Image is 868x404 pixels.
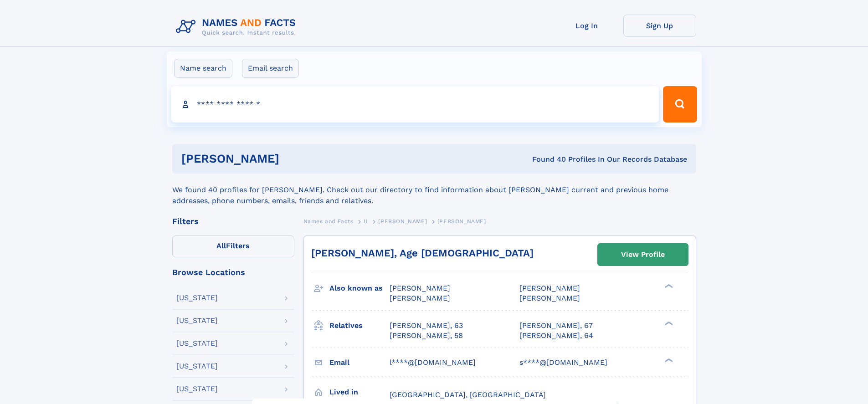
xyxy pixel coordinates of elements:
[171,86,659,123] input: search input
[390,321,463,331] a: [PERSON_NAME], 63
[378,218,427,225] span: [PERSON_NAME]
[242,59,299,78] label: Email search
[663,357,673,363] div: ❯
[329,281,390,296] h3: Also known as
[390,390,546,399] span: [GEOGRAPHIC_DATA], [GEOGRAPHIC_DATA]
[176,294,218,302] div: [US_STATE]
[176,385,218,393] div: [US_STATE]
[172,268,294,276] div: Browse Locations
[406,154,687,164] div: Found 40 Profiles In Our Records Database
[519,294,580,302] span: [PERSON_NAME]
[329,355,390,370] h3: Email
[172,217,294,225] div: Filters
[390,331,463,341] a: [PERSON_NAME], 58
[390,284,450,292] span: [PERSON_NAME]
[550,15,623,37] a: Log In
[172,174,696,206] div: We found 40 profiles for [PERSON_NAME]. Check out our directory to find information about [PERSON...
[329,318,390,333] h3: Relatives
[364,215,368,227] a: U
[364,218,368,225] span: U
[519,284,580,292] span: [PERSON_NAME]
[623,15,696,37] a: Sign Up
[663,86,697,123] button: Search Button
[174,59,232,78] label: Name search
[378,215,427,227] a: [PERSON_NAME]
[176,340,218,347] div: [US_STATE]
[176,363,218,370] div: [US_STATE]
[519,331,593,341] a: [PERSON_NAME], 64
[663,320,673,326] div: ❯
[663,283,673,289] div: ❯
[598,244,688,266] a: View Profile
[519,321,593,331] a: [PERSON_NAME], 67
[311,247,534,259] a: [PERSON_NAME], Age [DEMOGRAPHIC_DATA]
[216,241,226,250] span: All
[172,235,294,257] label: Filters
[181,153,406,164] h1: [PERSON_NAME]
[176,317,218,324] div: [US_STATE]
[621,244,665,265] div: View Profile
[329,384,390,400] h3: Lived in
[303,215,354,227] a: Names and Facts
[390,294,450,302] span: [PERSON_NAME]
[437,218,486,225] span: [PERSON_NAME]
[172,15,303,39] img: Logo Names and Facts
